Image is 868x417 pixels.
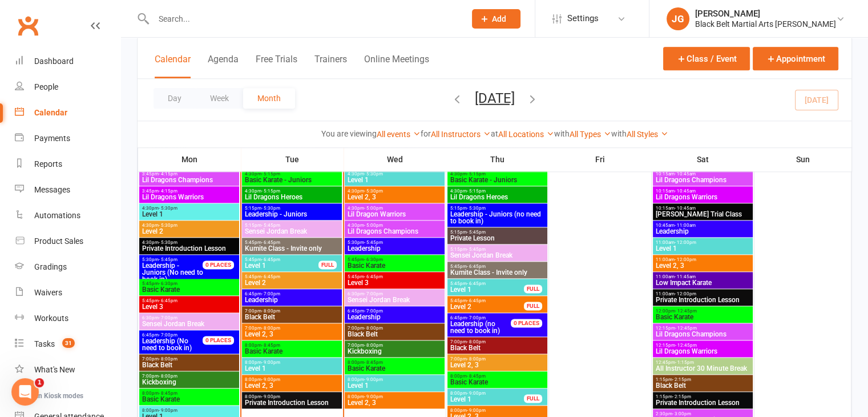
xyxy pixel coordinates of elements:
span: - 8:45pm [261,343,280,348]
span: Basic Karate - Juniors [450,177,545,183]
a: Workouts [15,306,120,331]
span: Low Impact Karate [655,279,750,286]
span: 8:00pm [347,377,442,382]
span: - 6:45pm [467,264,486,269]
span: - 9:00pm [159,408,177,413]
span: Kumite Class - Invite only [244,245,340,252]
span: 5:15pm [244,206,340,211]
span: 8:00pm [244,343,340,348]
span: Private Introduction Lesson [655,296,750,303]
div: Dashboard [34,57,74,66]
span: Level 2, 3 [450,362,545,368]
span: Black Belt [142,362,237,368]
div: 0 PLACES [203,336,234,344]
span: 1:15pm [655,377,750,382]
span: - 5:30pm [364,189,383,194]
span: 6:45pm [347,308,442,314]
th: Fri [549,147,652,171]
a: Reports [15,151,120,177]
span: Level 1 [347,382,442,389]
a: Tasks 31 [15,331,120,357]
span: 8:00pm [142,408,237,413]
span: - 11:45am [675,274,696,279]
span: 4:30pm [244,171,340,177]
span: 3:45pm [142,189,237,194]
div: JG [667,7,689,30]
span: Level 1 [244,365,340,372]
span: All Instructor 30 Minute Break [655,365,750,372]
span: - 5:45pm [364,240,383,245]
th: Thu [446,147,549,171]
span: - 5:30pm [364,171,383,177]
span: - 6:30pm [364,257,383,262]
span: Lil Dragons Champions [142,177,237,183]
span: - 5:30pm [159,223,177,228]
span: 8:00pm [450,391,524,396]
span: Lil Dragons Champions [347,228,442,235]
div: Black Belt Martial Arts [PERSON_NAME] [695,19,836,29]
span: Basic Karate [244,348,340,355]
span: 4:30pm [142,206,237,211]
span: - 5:30pm [261,206,280,211]
span: 5:45pm [450,298,524,303]
th: Sat [652,147,754,171]
div: 0 PLACES [511,319,542,327]
a: Product Sales [15,228,120,254]
a: Dashboard [15,49,120,74]
span: - 5:30pm [159,206,177,211]
span: - 4:15pm [159,171,177,177]
span: 11:00am [655,291,750,296]
span: Leadership - Juniors [244,211,340,218]
span: Level 2, 3 [655,262,750,269]
span: 5:15pm [450,230,545,235]
span: - 1:15pm [675,360,694,365]
div: Product Sales [34,236,83,246]
th: Tue [241,147,344,171]
span: 4:30pm [450,171,545,177]
button: Online Meetings [364,54,429,78]
span: 2:30pm [655,411,750,416]
span: 5:45pm [450,264,545,269]
a: Waivers [15,280,120,306]
span: Level 2 [142,228,237,235]
span: - 8:45pm [364,360,383,365]
a: Payments [15,126,120,151]
strong: You are viewing [321,129,377,138]
span: - 10:45am [675,189,696,194]
span: 5:45pm [244,257,319,262]
span: 10:15am [655,206,750,211]
span: - 7:00pm [159,332,177,338]
span: 5:45pm [347,274,442,279]
div: FULL [524,394,542,403]
span: 12:00pm [655,308,750,314]
span: 5:45pm [244,240,340,245]
span: - 9:00pm [467,391,486,396]
span: - 7:00pm [364,308,383,314]
span: - 11:00am [675,223,696,228]
span: Level 2 [450,303,524,310]
span: - 6:45pm [261,240,280,245]
span: - 12:45pm [675,308,697,314]
button: Add [472,9,520,29]
a: All Types [570,130,611,139]
span: 8:00pm [450,408,545,413]
span: 8:00pm [244,377,340,382]
span: Settings [567,6,599,31]
span: 11:00am [655,257,750,262]
span: 10:15am [655,171,750,177]
span: - 5:45pm [159,257,177,262]
span: Leadership (no [450,320,495,328]
span: Kumite Class - Invite only [450,269,545,276]
span: Leadership (No [142,337,188,345]
span: 7:00pm [347,326,442,331]
span: 11:00am [655,274,750,279]
span: - 5:45pm [467,230,486,235]
span: Lil Dragons Heroes [450,194,545,201]
span: Kickboxing [142,379,237,386]
span: - 5:00pm [364,206,383,211]
button: Appointment [753,47,838,70]
span: - 5:15pm [261,171,280,177]
div: FULL [524,284,542,293]
button: Week [196,88,243,109]
span: 31 [62,338,75,348]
